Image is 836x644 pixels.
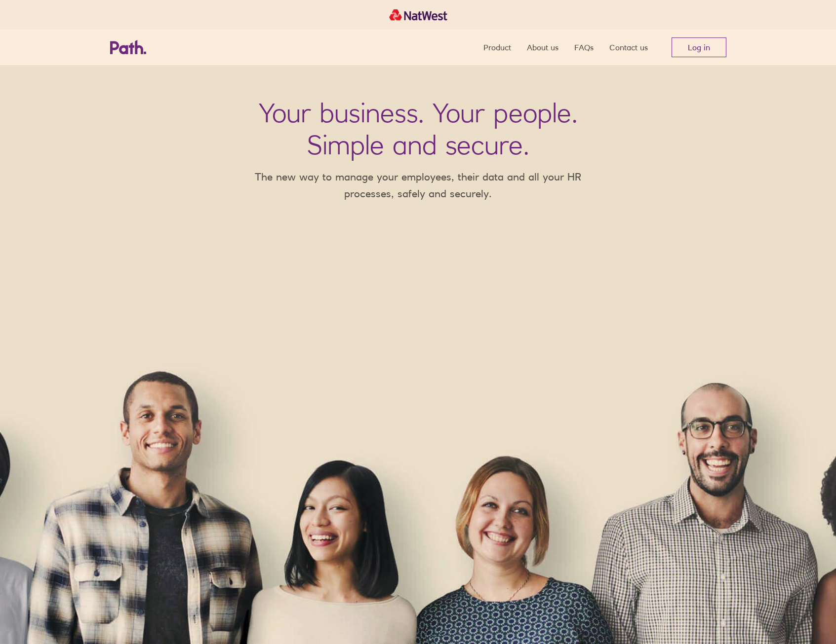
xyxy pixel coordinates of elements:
p: The new way to manage your employees, their data and all your HR processes, safely and securely. [240,169,596,202]
a: About us [527,30,558,65]
h1: Your business. Your people. Simple and secure. [259,97,578,161]
a: Contact us [609,30,648,65]
a: FAQs [574,30,594,65]
a: Product [483,30,511,65]
a: Log in [672,37,726,57]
